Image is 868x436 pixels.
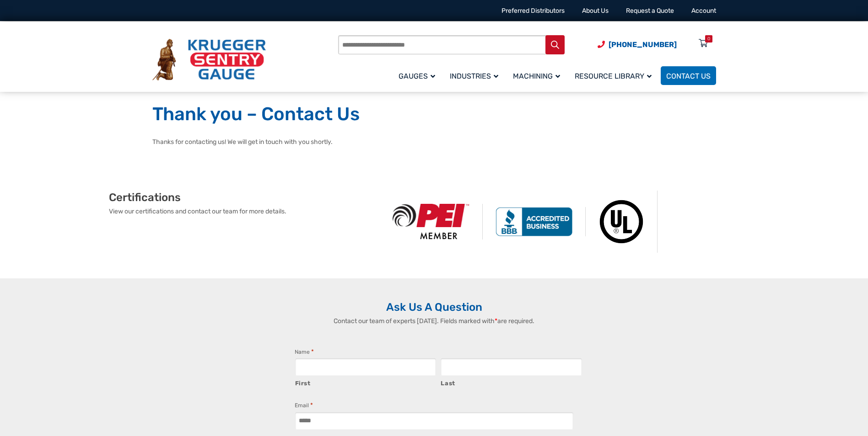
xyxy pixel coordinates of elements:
label: Email [295,401,313,410]
a: Phone Number (920) 434-8860 [598,39,677,50]
img: Underwriters Laboratories [586,191,658,253]
a: Contact Us [661,66,716,85]
img: BBB [483,207,586,236]
h2: Ask Us A Question [152,300,716,314]
a: Machining [507,65,569,86]
a: Preferred Distributors [501,7,565,15]
a: Resource Library [569,65,661,86]
a: Industries [444,65,507,86]
a: About Us [582,7,609,15]
p: Thanks for contacting us! We will get in touch with you shortly. [152,137,716,147]
span: Industries [450,72,498,80]
a: Gauges [393,65,444,86]
img: Krueger Sentry Gauge [152,39,266,81]
h1: Thank you – Contact Us [152,103,716,126]
a: Request a Quote [626,7,674,15]
span: [PHONE_NUMBER] [609,40,677,49]
span: Gauges [399,72,435,80]
label: Last [441,377,582,388]
span: Machining [513,72,560,80]
div: 0 [707,35,710,43]
h2: Certifications [109,191,380,204]
p: Contact our team of experts [DATE]. Fields marked with are required. [286,316,583,326]
a: Account [691,7,716,15]
label: First [295,377,437,388]
span: Resource Library [575,72,652,80]
legend: Name [295,347,314,356]
span: Contact Us [666,72,711,80]
img: PEI Member [380,204,483,239]
p: View our certifications and contact our team for more details. [109,207,380,216]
